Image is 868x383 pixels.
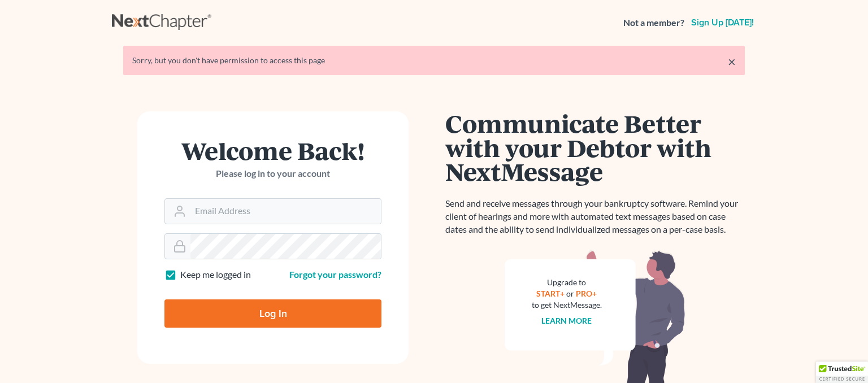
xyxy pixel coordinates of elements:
input: Log In [164,299,381,328]
strong: Not a member? [623,16,684,29]
a: Forgot your password? [289,269,381,280]
p: Please log in to your account [164,167,381,180]
div: TrustedSite Certified [816,362,868,383]
div: Sorry, but you don't have permission to access this page [132,55,736,66]
div: Upgrade to [532,277,602,288]
h1: Welcome Back! [164,138,381,163]
input: Email Address [190,199,381,224]
span: or [567,289,575,298]
p: Send and receive messages through your bankruptcy software. Remind your client of hearings and mo... [445,197,745,236]
a: Learn more [542,316,592,325]
label: Keep me logged in [180,268,251,281]
a: Sign up [DATE]! [689,18,756,27]
div: to get NextMessage. [532,299,602,311]
a: START+ [537,289,565,298]
a: PRO+ [576,289,597,298]
h1: Communicate Better with your Debtor with NextMessage [445,111,745,184]
a: × [728,55,736,68]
